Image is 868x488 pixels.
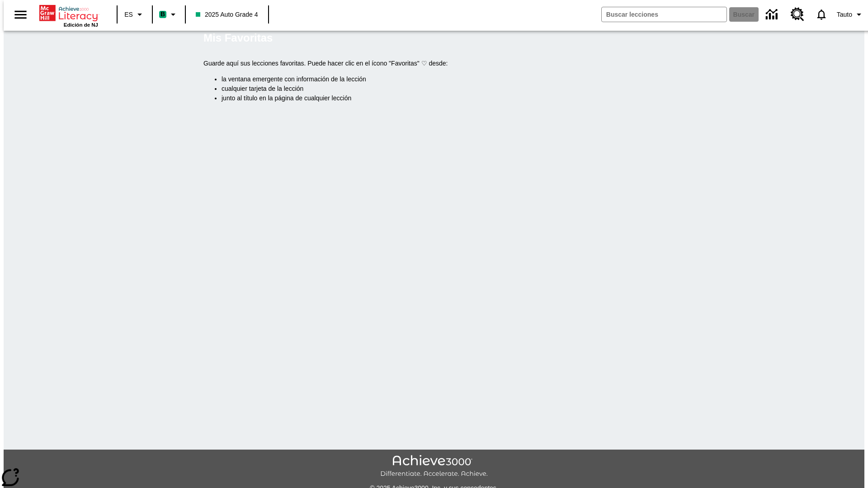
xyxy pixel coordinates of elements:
button: Boost El color de la clase es verde menta. Cambiar el color de la clase. [156,6,182,23]
img: Achieve3000 Differentiate Accelerate Achieve [380,455,488,478]
p: Guarde aquí sus lecciones favoritas. Puede hacer clic en el ícono "Favoritas" ♡ desde: [203,59,665,68]
a: Centro de información [760,2,785,27]
a: Centro de recursos, Se abrirá en una pestaña nueva. [785,2,810,27]
span: 2025 Auto Grade 4 [196,10,258,19]
input: Buscar campo [602,7,726,22]
span: B [160,9,165,20]
a: Portada [39,4,98,22]
button: Lenguaje: ES, Selecciona un idioma [120,6,149,23]
li: la ventana emergente con información de la lección [222,75,665,84]
div: Portada [39,3,98,28]
span: Edición de NJ [64,22,98,28]
li: cualquier tarjeta de la lección [222,84,665,94]
a: Notificaciones [810,3,833,26]
h5: Mis Favoritas [203,31,273,45]
span: ES [124,10,133,19]
span: Tauto [837,10,852,19]
li: junto al título en la página de cualquier lección [222,94,665,103]
button: Abrir el menú lateral [7,1,34,28]
button: Perfil/Configuración [833,6,868,23]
